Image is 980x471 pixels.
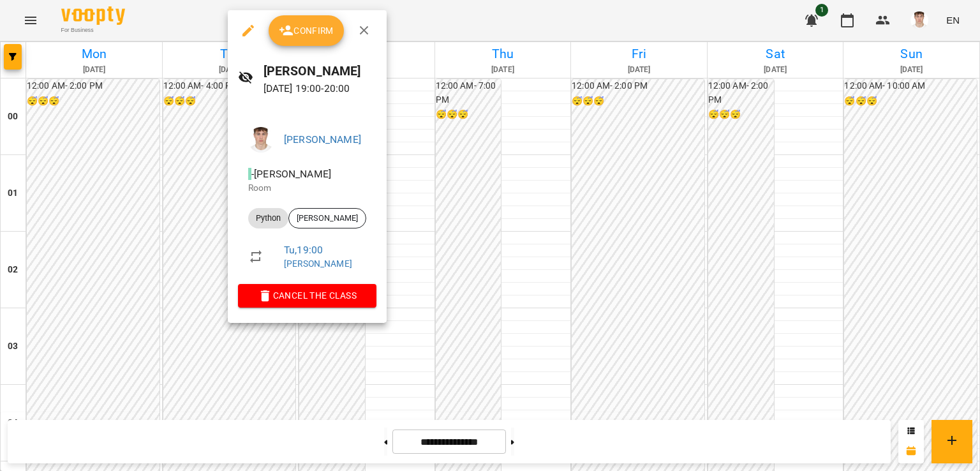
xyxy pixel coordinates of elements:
span: [PERSON_NAME] [289,213,366,224]
p: Room [248,182,366,195]
img: 8fe045a9c59afd95b04cf3756caf59e6.jpg [248,127,274,153]
div: [PERSON_NAME] [288,208,366,228]
span: Confirm [279,23,334,38]
a: Tu , 19:00 [284,244,323,256]
span: - [PERSON_NAME] [248,168,334,180]
button: Cancel the class [238,284,376,307]
a: [PERSON_NAME] [284,258,352,269]
span: Cancel the class [248,288,366,303]
h6: [PERSON_NAME] [264,61,376,81]
a: [PERSON_NAME] [284,133,361,146]
p: [DATE] 19:00 - 20:00 [264,81,376,96]
span: Python [248,213,288,224]
button: Confirm [269,15,344,46]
